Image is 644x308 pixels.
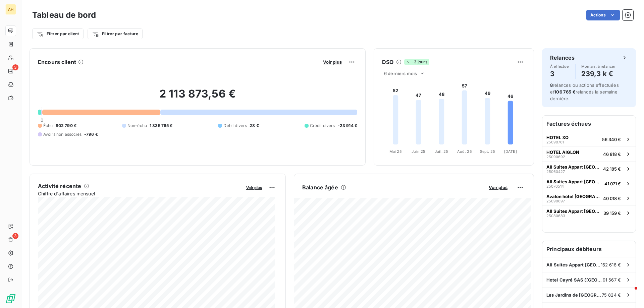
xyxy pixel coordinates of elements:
span: Échu [43,123,53,129]
span: All Suites Appart [GEOGRAPHIC_DATA] - [546,179,602,184]
span: 8 [550,82,553,88]
span: 162 618 € [601,262,621,267]
h6: DSO [382,58,393,66]
span: 3 [12,64,18,70]
span: 40 018 € [603,196,621,201]
span: 25080683 [546,214,565,218]
span: 25060427 [546,170,565,174]
iframe: Intercom live chat [621,285,637,301]
span: 41 071 € [604,181,621,186]
span: HOTEL XO [546,135,569,140]
span: Chiffre d'affaires mensuel [38,190,241,197]
span: 56 340 € [602,137,621,142]
span: Les Jardins de [GEOGRAPHIC_DATA] [546,292,602,298]
button: All Suites Appart [GEOGRAPHIC_DATA] -2508068339 159 € [542,205,636,220]
h6: Encours client [38,58,76,66]
tspan: Juin 25 [412,149,425,154]
span: Voir plus [323,59,342,65]
span: 25070514 [546,184,564,188]
button: Filtrer par facture [88,28,143,39]
span: 91 567 € [603,277,621,283]
span: Avoirs non associés [43,131,82,137]
span: All Suites Appart [GEOGRAPHIC_DATA] - [546,208,601,214]
h4: 3 [550,68,570,79]
span: Avalon hôtel [GEOGRAPHIC_DATA] [546,194,600,199]
span: 28 € [250,123,259,129]
h3: Tableau de bord [32,9,96,21]
button: All Suites Appart [GEOGRAPHIC_DATA] -2507051441 071 € [542,176,636,191]
button: Avalon hôtel [GEOGRAPHIC_DATA]2509069740 018 € [542,191,636,205]
span: 25090761 [546,140,564,144]
button: Actions [586,10,620,20]
span: Voir plus [246,185,262,190]
span: 1 335 765 € [150,123,173,129]
span: 6 derniers mois [384,71,417,76]
span: 802 790 € [56,123,76,129]
span: Hotel Cayré SAS ([GEOGRAPHIC_DATA]) [546,277,603,283]
span: 106 765 € [554,89,575,95]
span: Voir plus [489,185,507,190]
tspan: Mai 25 [389,149,402,154]
h4: 239,3 k € [581,68,615,79]
img: Logo LeanPay [5,293,16,304]
tspan: Juil. 25 [435,149,448,154]
span: -23 914 € [338,123,357,129]
button: Voir plus [244,184,264,190]
span: Crédit divers [310,123,335,129]
span: Montant à relancer [581,64,615,68]
span: 75 824 € [602,292,621,298]
div: AH [5,4,16,15]
span: Débit divers [223,123,247,129]
h6: Factures échues [542,116,636,132]
span: HOTEL AIGLON [546,149,579,155]
span: -796 € [84,131,98,137]
tspan: Sept. 25 [480,149,495,154]
span: 3 [12,233,18,239]
button: All Suites Appart [GEOGRAPHIC_DATA] -2506042742 185 € [542,161,636,176]
button: Voir plus [487,184,509,190]
button: Voir plus [321,59,344,65]
span: À effectuer [550,64,570,68]
h6: Relances [550,54,575,62]
span: Non-échu [127,123,147,129]
tspan: [DATE] [504,149,517,154]
span: -3 jours [404,59,429,65]
h6: Principaux débiteurs [542,241,636,257]
span: relances ou actions effectuées et relancés la semaine dernière. [550,82,619,101]
button: HOTEL XO2509076156 340 € [542,132,636,146]
h2: 2 113 873,56 € [38,87,357,107]
span: 42 185 € [603,166,621,172]
h6: Activité récente [38,182,81,190]
span: 0 [41,117,43,123]
button: HOTEL AIGLON2509069246 818 € [542,146,636,161]
span: All Suites Appart [GEOGRAPHIC_DATA] - [546,164,600,170]
h6: Balance âgée [302,183,338,191]
span: 46 818 € [603,151,621,157]
span: 25090692 [546,155,565,159]
span: All Suites Appart [GEOGRAPHIC_DATA] - [546,262,601,267]
tspan: Août 25 [457,149,472,154]
span: 25090697 [546,199,565,203]
button: Filtrer par client [32,28,84,39]
span: 39 159 € [603,210,621,216]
